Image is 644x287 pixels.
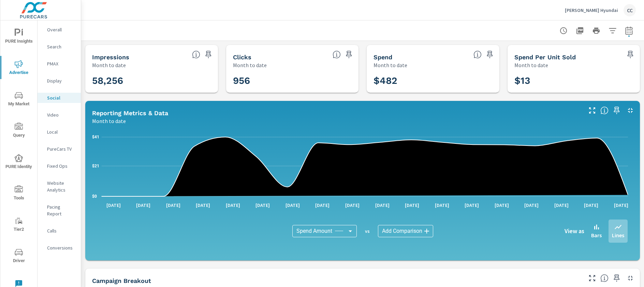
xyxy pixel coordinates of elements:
[333,50,341,59] span: The number of times an ad was clicked by a consumer.
[92,277,151,284] h5: Campaign Breakout
[47,244,75,251] p: Conversions
[612,231,624,239] p: Lines
[600,106,609,115] span: Understand Social data over time and see how metrics compare to each other.
[203,49,214,60] span: Save this to your personalized report
[47,43,75,50] p: Search
[579,202,603,209] p: [DATE]
[611,273,622,284] span: Save this to your personalized report
[192,50,200,59] span: The number of times an ad was shown on your behalf.
[591,231,602,239] p: Bars
[2,91,35,108] span: My Market
[514,75,633,87] h3: $13
[47,227,75,234] p: Calls
[47,163,75,169] p: Fixed Ops
[589,24,603,37] button: Print Report
[161,202,185,209] p: [DATE]
[622,24,636,37] button: Select Date Range
[2,217,35,233] span: Tier2
[625,273,636,284] button: Minimize Widget
[374,61,407,69] p: Month to date
[587,273,598,284] button: Make Fullscreen
[92,164,99,168] text: $21
[131,202,155,209] p: [DATE]
[2,248,35,265] span: Driver
[92,117,126,125] p: Month to date
[611,105,622,116] span: Save this to your personalized report
[378,225,433,237] div: Add Comparison
[92,194,97,199] text: $0
[47,77,75,84] p: Display
[92,61,126,69] p: Month to date
[473,50,482,59] span: The amount of money spent on advertising during the period.
[340,202,364,209] p: [DATE]
[460,202,484,209] p: [DATE]
[490,202,514,209] p: [DATE]
[573,24,587,37] button: "Export Report to PDF"
[514,61,548,69] p: Month to date
[38,127,81,137] div: Local
[47,60,75,67] p: PMAX
[102,202,126,209] p: [DATE]
[2,154,35,171] span: PURE Identity
[343,49,354,60] span: Save this to your personalized report
[191,202,215,209] p: [DATE]
[370,202,394,209] p: [DATE]
[357,228,378,234] p: vs
[281,202,305,209] p: [DATE]
[565,7,618,13] p: [PERSON_NAME] Hyundai
[251,202,275,209] p: [DATE]
[92,75,211,87] h3: 58,256
[47,203,75,217] p: Pacing Report
[587,105,598,116] button: Make Fullscreen
[374,54,392,61] h5: Spend
[38,161,81,171] div: Fixed Ops
[550,202,573,209] p: [DATE]
[519,202,543,209] p: [DATE]
[233,75,352,87] h3: 956
[2,29,35,45] span: PURE Insights
[2,60,35,77] span: Advertise
[221,202,245,209] p: [DATE]
[47,94,75,101] p: Social
[600,274,609,282] span: This is a summary of Social performance results by campaign. Each column can be sorted.
[2,123,35,139] span: Query
[484,49,495,60] span: Save this to your personalized report
[233,54,251,61] h5: Clicks
[2,185,35,202] span: Tools
[38,25,81,35] div: Overall
[310,202,334,209] p: [DATE]
[38,243,81,253] div: Conversions
[624,4,636,16] div: CC
[38,59,81,69] div: PMAX
[382,228,422,235] span: Add Comparison
[374,75,493,87] h3: $482
[292,225,357,237] div: Spend Amount
[92,109,168,117] h5: Reporting Metrics & Data
[38,144,81,154] div: PureCars TV
[38,226,81,236] div: Calls
[47,146,75,152] p: PureCars TV
[400,202,424,209] p: [DATE]
[92,135,99,139] text: $41
[47,111,75,118] p: Video
[430,202,454,209] p: [DATE]
[47,129,75,135] p: Local
[38,76,81,86] div: Display
[47,180,75,193] p: Website Analytics
[296,228,332,235] span: Spend Amount
[565,228,584,235] h6: View as
[38,93,81,103] div: Social
[233,61,267,69] p: Month to date
[38,178,81,195] div: Website Analytics
[38,110,81,120] div: Video
[92,54,129,61] h5: Impressions
[625,49,636,60] span: Save this to your personalized report
[47,26,75,33] p: Overall
[38,42,81,52] div: Search
[38,202,81,219] div: Pacing Report
[514,54,576,61] h5: Spend Per Unit Sold
[609,202,633,209] p: [DATE]
[625,105,636,116] button: Minimize Widget
[606,24,619,37] button: Apply Filters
